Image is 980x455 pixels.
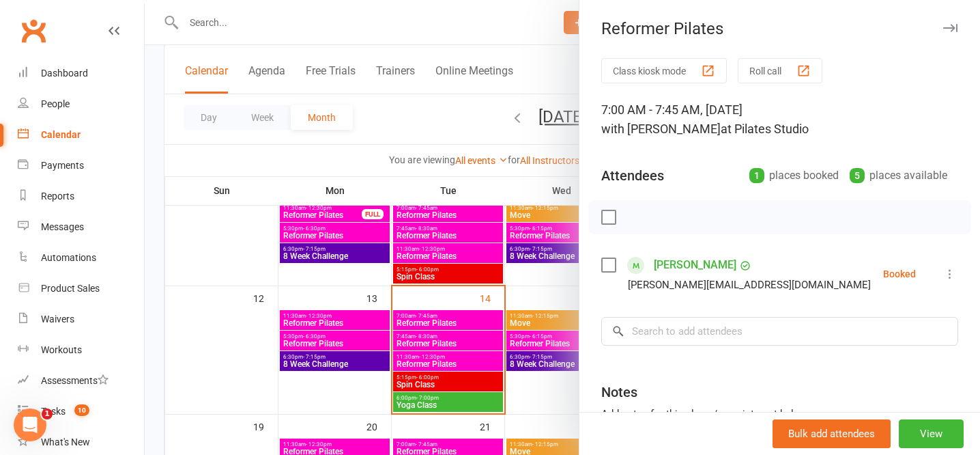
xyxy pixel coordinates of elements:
a: Assessments [18,366,144,396]
div: Payments [41,160,84,171]
div: Add notes for this class / appointment below [601,406,958,422]
a: [PERSON_NAME] [654,254,736,276]
div: Waivers [41,314,74,325]
div: 5 [850,168,865,183]
a: Dashboard [18,58,144,89]
div: Reports [41,191,74,202]
a: Automations [18,243,144,273]
button: Bulk add attendees [773,419,891,448]
div: Workouts [41,344,82,355]
div: Reformer Pilates [579,19,980,38]
a: Waivers [18,304,144,335]
a: Calendar [18,120,144,150]
a: Product Sales [18,273,144,304]
input: Search to add attendees [601,317,958,346]
div: Assessments [41,375,109,386]
button: View [899,419,964,448]
div: Calendar [41,129,81,140]
div: 7:00 AM - 7:45 AM, [DATE] [601,100,958,139]
div: Tasks [41,406,66,417]
a: Messages [18,212,144,243]
div: Notes [601,383,637,402]
iframe: Intercom live chat [14,409,46,441]
a: Tasks 10 [18,396,144,427]
a: People [18,89,144,120]
div: Messages [41,221,84,232]
span: at Pilates Studio [721,122,809,136]
div: What's New [41,437,90,447]
span: 10 [74,404,89,416]
div: places available [850,166,947,185]
a: Reports [18,181,144,212]
button: Class kiosk mode [601,58,727,83]
div: Attendees [601,166,664,185]
a: Clubworx [16,14,51,48]
div: Booked [883,269,916,279]
div: Automations [41,252,96,263]
a: Workouts [18,335,144,366]
span: with [PERSON_NAME] [601,122,721,136]
div: places booked [749,166,839,185]
div: Product Sales [41,283,100,294]
div: People [41,98,70,109]
button: Roll call [738,58,822,83]
div: 1 [749,168,764,183]
a: Payments [18,150,144,181]
div: [PERSON_NAME][EMAIL_ADDRESS][DOMAIN_NAME] [628,276,871,294]
span: 1 [42,409,53,419]
div: Dashboard [41,68,88,79]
